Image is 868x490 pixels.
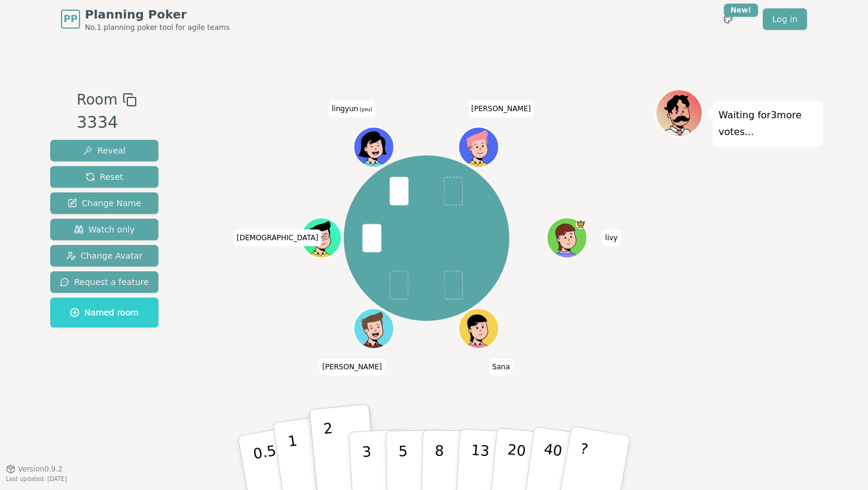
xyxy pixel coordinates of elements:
[61,6,230,32] a: PPPlanning PokerNo.1 planning poker tool for agile teams
[50,219,158,240] button: Watch only
[719,107,817,140] p: Waiting for 3 more votes...
[66,250,143,262] span: Change Avatar
[329,100,375,117] span: Click to change your name
[319,359,385,375] span: Click to change your name
[70,307,139,318] span: Named room
[60,276,149,288] span: Request a feature
[576,219,586,229] span: livy is the host
[468,100,534,117] span: Click to change your name
[763,8,807,30] a: Log in
[489,359,513,375] span: Click to change your name
[355,128,393,166] button: Click to change your avatar
[68,197,141,209] span: Change Name
[50,166,158,188] button: Reset
[74,223,135,235] span: Watch only
[6,476,67,482] span: Last updated: [DATE]
[323,420,338,485] p: 2
[6,464,63,474] button: Version0.9.2
[83,145,126,157] span: Reveal
[18,464,63,474] span: Version 0.9.2
[85,23,230,32] span: No.1 planning poker tool for agile teams
[77,89,117,111] span: Room
[50,298,158,327] button: Named room
[77,111,136,135] div: 3334
[358,107,372,112] span: (you)
[717,8,739,30] button: New!
[724,4,758,17] div: New!
[602,229,621,246] span: Click to change your name
[50,245,158,267] button: Change Avatar
[63,12,77,26] span: PP
[85,171,123,183] span: Reset
[50,192,158,214] button: Change Name
[85,6,230,23] span: Planning Poker
[50,271,158,293] button: Request a feature
[50,140,158,161] button: Reveal
[234,229,321,246] span: Click to change your name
